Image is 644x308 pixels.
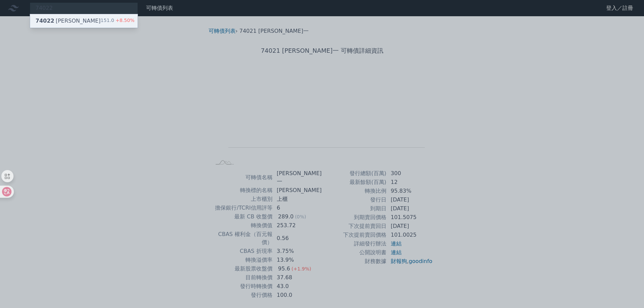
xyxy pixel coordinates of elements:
iframe: Chat Widget [610,276,644,308]
a: 74022[PERSON_NAME] 151.0+8.50% [30,14,138,28]
span: +8.50% [114,18,135,23]
span: 74022 [35,18,54,24]
div: [PERSON_NAME] [35,17,101,25]
div: 聊天小工具 [610,276,644,308]
div: 151.0 [101,17,135,25]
